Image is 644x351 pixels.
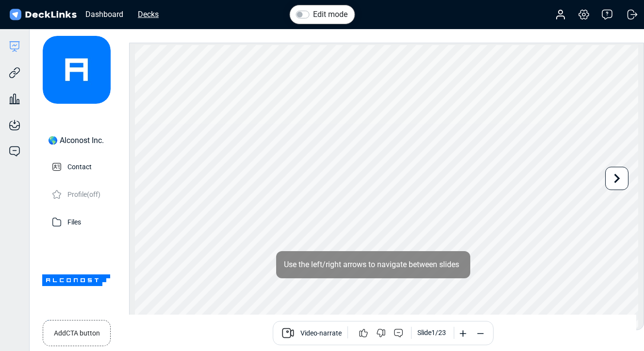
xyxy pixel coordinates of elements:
div: Slide 1 / 23 [417,328,446,338]
p: Profile (off) [67,188,100,200]
label: Edit mode [313,9,347,20]
p: Files [67,215,81,227]
img: avatar [43,36,111,104]
span: Video-narrate [300,328,342,340]
div: 🌎 Alconost Inc. [48,135,104,146]
div: Dashboard [81,8,128,20]
label: Side bar visible [63,318,107,328]
div: Decks [133,8,164,20]
small: Add CTA button [54,324,100,338]
p: Contact [67,160,92,172]
img: DeckLinks [8,8,78,22]
img: Company Banner [42,246,110,314]
div: Use the left/right arrows to navigate between slides [276,251,470,278]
